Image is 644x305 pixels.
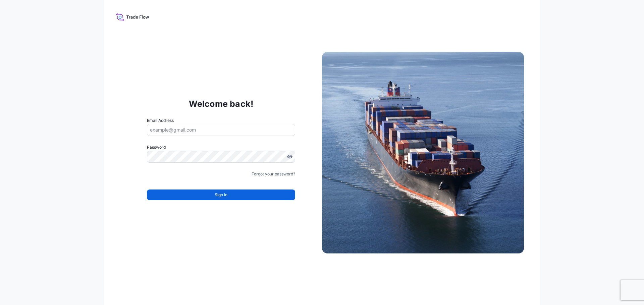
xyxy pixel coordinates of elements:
[147,189,295,200] button: Sign In
[147,124,295,136] input: example@gmail.com
[189,98,254,109] p: Welcome back!
[147,144,295,151] label: Password
[215,192,227,198] span: Sign In
[252,171,295,177] a: Forgot your password?
[147,117,174,124] label: Email Address
[287,154,292,159] button: Show password
[322,52,524,253] img: Ship illustration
